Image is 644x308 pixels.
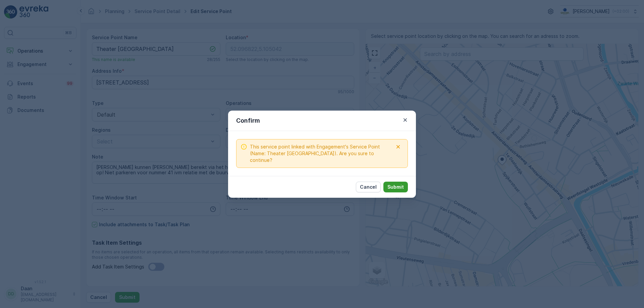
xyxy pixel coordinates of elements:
[236,116,260,125] p: Confirm
[250,143,393,164] span: This service point linked with Engagement's Service Point (Name: Theater [GEOGRAPHIC_DATA]). Are ...
[360,184,377,190] p: Cancel
[383,182,408,192] button: Submit
[387,184,404,190] p: Submit
[356,182,381,192] button: Cancel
